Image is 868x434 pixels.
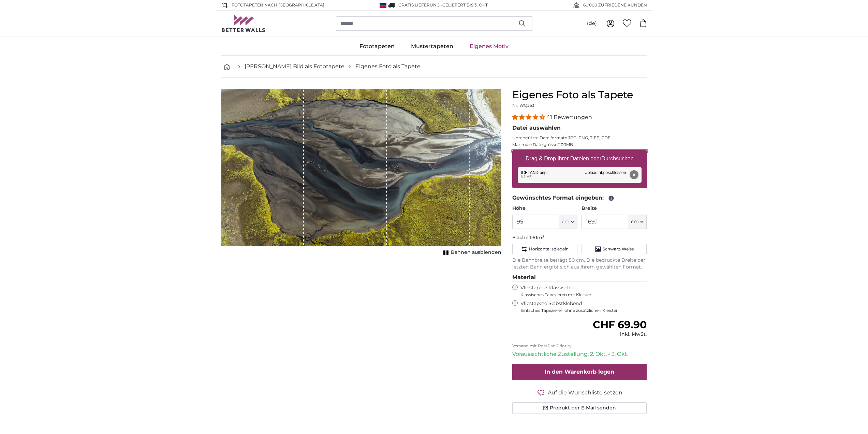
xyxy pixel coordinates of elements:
[520,300,647,313] label: Vliestapete Selbstklebend
[520,308,647,313] span: Einfaches Tapezieren ohne zusätzlichen Kleister
[582,17,602,30] button: (de)
[512,257,647,271] p: Die Bahnbreite beträgt 50 cm. Die bedruckte Breite der letzten Bahn ergibt sich aus Ihrem gewählt...
[548,389,622,397] span: Auf die Wunschliste setzen
[593,318,647,331] span: CHF 69.90
[441,248,501,257] button: Bahnen ausblenden
[512,135,647,141] p: Unterstützte Dateiformate JPG, PNG, TIFF, PDF.
[398,2,441,8] span: GRATIS Lieferung!
[562,218,570,225] span: cm
[512,124,647,132] legend: Datei auswählen
[582,244,647,254] button: Schwarz-Weiss
[628,215,647,229] button: cm
[245,62,344,71] a: [PERSON_NAME] Bild als Fototapete
[512,142,647,147] p: Maximale Dateigrösse 200MB.
[512,103,534,108] span: Nr. WQ553
[442,2,489,8] span: Geliefert bis 3. Okt.
[593,331,647,338] div: inkl. MwSt.
[221,56,647,78] nav: breadcrumbs
[441,2,489,8] span: -
[512,205,577,212] label: Höhe
[512,273,647,282] legend: Material
[520,292,641,298] span: Klassisches Tapezieren mit Kleister
[603,246,634,252] span: Schwarz-Weiss
[512,402,647,414] button: Produkt per E-Mail senden
[403,38,461,55] a: Mustertapeten
[451,249,501,256] span: Bahnen ausblenden
[512,388,647,397] button: Auf die Wunschliste setzen
[461,38,517,55] a: Eigenes Motiv
[512,350,647,358] p: Voraussichtliche Zustellung: 2. Okt. - 3. Okt.
[546,114,592,120] span: 41 Bewertungen
[351,38,403,55] a: Fototapeten
[512,89,647,101] h1: Eigenes Foto als Tapete
[512,343,647,349] p: Versand mit PostPac Priority
[559,215,577,229] button: cm
[523,152,636,165] label: Drag & Drop Ihrer Dateien oder
[520,285,641,298] label: Vliestapete Klassisch
[232,2,324,8] span: Fototapeten nach [GEOGRAPHIC_DATA]
[221,89,501,257] div: 1 of 1
[221,15,266,32] img: Betterwalls
[512,194,647,202] legend: Gewünschtes Format eingeben:
[512,114,546,120] span: 4.39 stars
[380,3,386,8] img: Liechtenstein
[529,246,569,252] span: Horizontal spiegeln
[631,218,639,225] span: cm
[512,234,647,241] p: Fläche:
[601,156,633,161] u: Durchsuchen
[582,205,647,212] label: Breite
[512,364,647,380] button: In den Warenkorb legen
[545,368,614,375] span: In den Warenkorb legen
[583,2,647,8] span: 60'000 ZUFRIEDENE KUNDEN
[512,244,577,254] button: Horizontal spiegeln
[355,62,421,71] a: Eigenes Foto als Tapete
[530,234,544,241] span: 1.61m²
